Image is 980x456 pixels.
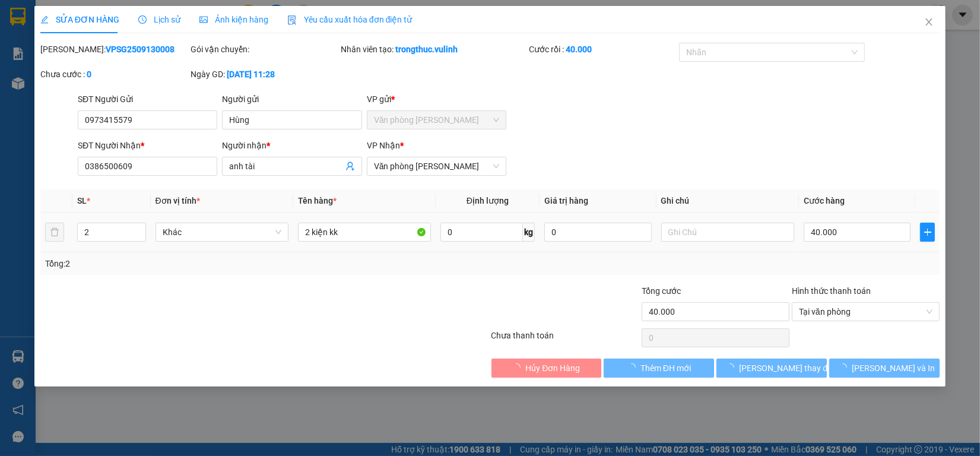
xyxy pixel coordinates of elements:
span: Khác [163,223,281,241]
div: Gói vận chuyển: [191,43,338,56]
div: Nhân viên tạo: [341,43,527,56]
span: kg [523,223,535,242]
b: 40.000 [566,45,592,54]
button: [PERSON_NAME] và In [829,359,940,378]
span: Văn phòng Cao Thắng [374,111,499,129]
span: loading [726,363,739,372]
div: Cước rồi : [529,43,677,56]
button: Close [912,6,946,39]
div: Ngày GD: [191,68,338,81]
li: 1900 8181 [5,85,226,100]
span: plus [921,227,934,237]
b: 0 [87,69,91,79]
span: close [924,17,934,27]
span: Văn phòng Vũ Linh [374,157,499,175]
input: VD: Bàn, Ghế [298,223,431,242]
b: [DATE] 11:28 [227,69,275,79]
div: [PERSON_NAME]: [40,43,188,56]
li: E11, Đường số 8, Khu dân cư Nông [GEOGRAPHIC_DATA], Kv.[GEOGRAPHIC_DATA], [GEOGRAPHIC_DATA] [5,26,226,86]
div: Người nhận [222,139,361,152]
div: Tổng: 2 [45,257,379,270]
div: Chưa cước : [40,68,188,81]
span: Tại văn phòng [799,303,933,321]
span: SỬA ĐƠN HÀNG [40,15,119,24]
span: Ảnh kiện hàng [199,15,268,24]
b: trongthuc.vulinh [395,45,458,54]
img: icon [287,15,297,25]
label: Hình thức thanh toán [792,286,871,296]
span: Đơn vị tính [156,196,200,205]
input: Ghi Chú [661,223,794,242]
span: loading [512,363,525,372]
div: VP gửi [367,93,506,106]
span: VP Nhận [367,141,400,150]
button: [PERSON_NAME] thay đổi [716,359,827,378]
th: Ghi chú [656,189,799,213]
span: Thêm ĐH mới [640,362,691,375]
div: SĐT Người Gửi [78,93,217,106]
span: Giá trị hàng [544,196,588,205]
button: Thêm ĐH mới [604,359,714,378]
div: Người gửi [222,93,361,106]
b: VPSG2509130008 [106,45,175,54]
span: Định lượng [467,196,509,205]
span: [PERSON_NAME] thay đổi [739,362,834,375]
span: loading [627,363,640,372]
span: Yêu cầu xuất hóa đơn điện tử [287,15,413,24]
img: logo.jpg [5,5,65,65]
span: Tổng cước [642,286,681,296]
span: Tên hàng [298,196,337,205]
span: picture [199,15,208,24]
button: Hủy Đơn Hàng [491,359,602,378]
span: user-add [345,161,355,171]
span: phone [5,88,15,97]
span: Cước hàng [804,196,845,205]
button: delete [45,223,64,242]
b: [PERSON_NAME] [68,8,168,23]
span: Hủy Đơn Hàng [525,362,580,375]
span: clock-circle [138,15,147,24]
span: [PERSON_NAME] và In [852,362,935,375]
span: loading [839,363,852,372]
span: Lịch sử [138,15,180,24]
span: edit [40,15,49,24]
span: environment [68,28,78,38]
button: plus [920,223,935,242]
span: SL [77,196,87,205]
div: SĐT Người Nhận [78,139,217,152]
div: Chưa thanh toán [490,329,640,350]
